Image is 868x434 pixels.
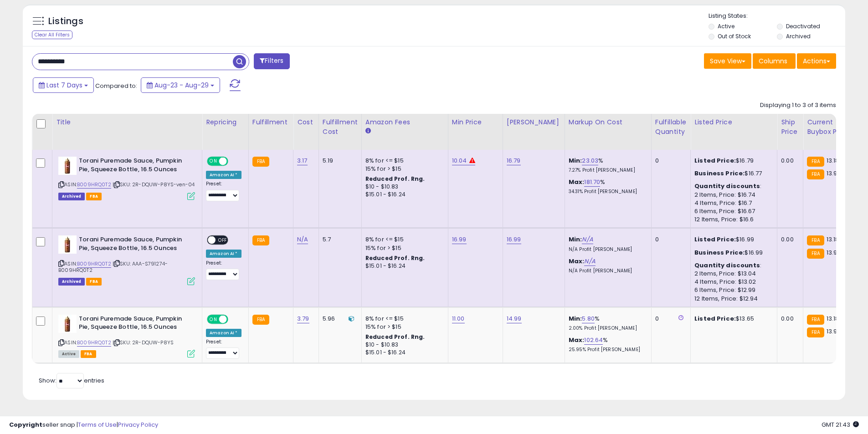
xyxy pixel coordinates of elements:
[452,314,465,323] a: 11.00
[113,181,195,188] span: | SKU: 2R-DQUW-P8YS-ven-04
[507,156,521,165] a: 16.79
[694,199,770,207] div: 4 Items, Price: $16.7
[584,257,595,266] a: N/A
[694,270,770,278] div: 2 Items, Price: $13.04
[655,235,683,244] div: 0
[781,315,796,323] div: 0.00
[252,117,289,127] div: Fulfillment
[78,420,117,429] a: Terms of Use
[507,314,522,323] a: 14.99
[569,268,644,274] p: N/A Profit [PERSON_NAME]
[827,169,841,178] span: 13.99
[507,235,521,244] a: 16.99
[365,191,441,199] div: $15.01 - $16.24
[206,181,241,201] div: Preset:
[507,117,561,127] div: [PERSON_NAME]
[569,257,585,266] b: Max:
[365,349,441,357] div: $15.01 - $16.24
[718,32,751,40] label: Out of Stock
[822,420,859,429] span: 2025-09-6 21:43 GMT
[807,157,824,167] small: FBA
[718,22,734,30] label: Active
[569,336,585,344] b: Max:
[39,376,104,385] span: Show: entries
[9,420,42,429] strong: Copyright
[58,157,195,199] div: ASIN:
[365,127,371,135] small: Amazon Fees.
[154,81,209,90] span: Aug-23 - Aug-29
[807,169,824,179] small: FBA
[694,117,773,127] div: Listed Price
[297,117,315,127] div: Cost
[709,12,845,20] p: Listing States:
[786,32,811,40] label: Archived
[365,254,425,262] b: Reduced Prof. Rng.
[95,82,137,90] span: Compared to:
[704,53,751,69] button: Save View
[452,156,467,165] a: 10.04
[786,22,820,30] label: Deactivated
[694,261,760,270] b: Quantity discounts
[694,169,745,178] b: Business Price:
[582,314,595,323] a: 5.80
[365,244,441,252] div: 15% for > $15
[227,315,241,323] span: OFF
[58,235,195,284] div: ASIN:
[297,235,308,244] a: N/A
[208,315,219,323] span: ON
[584,178,600,187] a: 181.70
[760,101,836,110] div: Displaying 1 to 3 of 3 items
[77,181,111,189] a: B009HRQ0T2
[58,235,77,254] img: 31HQzIlV6lL._SL40_.jpg
[565,114,651,150] th: The percentage added to the cost of goods (COGS) that forms the calculator for Min & Max prices.
[781,117,799,137] div: Ship Price
[694,315,770,323] div: $13.65
[365,262,441,270] div: $15.01 - $16.24
[694,261,770,270] div: :
[254,53,289,69] button: Filters
[655,315,683,323] div: 0
[582,156,598,165] a: 23.03
[79,315,190,334] b: Torani Puremade Sauce, Pumpkin Pie, Squeeze Bottle, 16.5 Ounces
[582,235,593,244] a: N/A
[807,235,824,245] small: FBA
[694,156,736,165] b: Listed Price:
[694,278,770,286] div: 4 Items, Price: $13.02
[77,260,111,268] a: B009HRQ0T2
[252,157,269,167] small: FBA
[694,249,770,257] div: $16.99
[81,350,96,358] span: FBA
[827,314,839,323] span: 13.18
[206,339,241,359] div: Preset:
[323,157,354,165] div: 5.19
[452,235,467,244] a: 16.99
[797,53,836,69] button: Actions
[365,235,441,244] div: 8% for <= $15
[694,314,736,323] b: Listed Price:
[252,315,269,325] small: FBA
[569,315,644,332] div: %
[58,315,77,333] img: 31HQzIlV6lL._SL40_.jpg
[216,236,230,244] span: OFF
[694,207,770,215] div: 6 Items, Price: $16.67
[569,167,644,174] p: 7.27% Profit [PERSON_NAME]
[86,193,102,200] span: FBA
[365,333,425,341] b: Reduced Prof. Rng.
[58,260,168,274] span: | SKU: AAA-S791274-B009HRQ0T2
[569,117,647,127] div: Markup on Cost
[365,315,441,323] div: 8% for <= $15
[569,157,644,174] div: %
[141,77,220,93] button: Aug-23 - Aug-29
[759,56,787,66] span: Columns
[807,117,854,137] div: Current Buybox Price
[86,278,102,286] span: FBA
[694,191,770,199] div: 2 Items, Price: $16.74
[694,182,770,190] div: :
[252,235,269,245] small: FBA
[297,314,309,323] a: 3.79
[569,325,644,332] p: 2.00% Profit [PERSON_NAME]
[584,336,603,345] a: 102.64
[32,31,72,39] div: Clear All Filters
[694,235,736,244] b: Listed Price:
[58,315,195,357] div: ASIN:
